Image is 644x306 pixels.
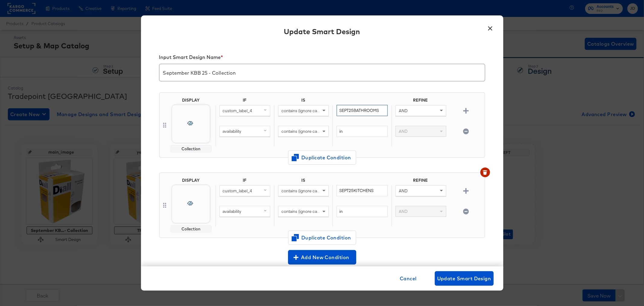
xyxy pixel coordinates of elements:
div: IS [274,178,332,185]
div: REFINE [391,178,450,185]
input: Enter value [337,206,387,217]
button: Update Smart Design [435,271,494,286]
input: Enter value [337,126,387,137]
span: Duplicate Condition [293,153,351,162]
span: contains (ignore case) [281,108,323,113]
span: Duplicate Condition [293,233,351,242]
input: My smart design [159,62,485,79]
button: Duplicate Condition [288,150,356,165]
div: REFINE [391,98,450,105]
input: Enter value [337,105,387,116]
button: × [485,21,496,32]
button: Cancel [397,271,419,286]
input: Enter value [337,185,387,196]
span: contains (ignore case) [281,129,323,134]
span: custom_label_4 [223,188,252,194]
div: Collection [173,226,209,231]
span: availability [223,209,242,214]
div: IS [274,98,332,105]
span: contains (ignore case) [281,188,323,194]
button: Duplicate Condition [288,230,356,245]
span: custom_label_4 [223,108,252,113]
span: AND [399,188,408,194]
div: Input Smart Design Name [159,54,485,63]
span: availability [223,129,242,134]
span: AND [399,108,408,113]
span: Cancel [400,274,417,283]
span: Update Smart Design [437,274,491,283]
div: IF [215,98,274,105]
div: DISPLAY [182,98,200,103]
button: Add New Condition [288,250,356,265]
div: IF [215,178,274,185]
div: Collection [173,146,209,151]
span: contains (ignore case) [281,209,323,214]
span: AND [399,129,408,134]
span: AND [399,209,408,214]
div: DISPLAY [182,178,200,183]
div: Update Smart Design [284,26,360,37]
span: Add New Condition [290,253,354,262]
